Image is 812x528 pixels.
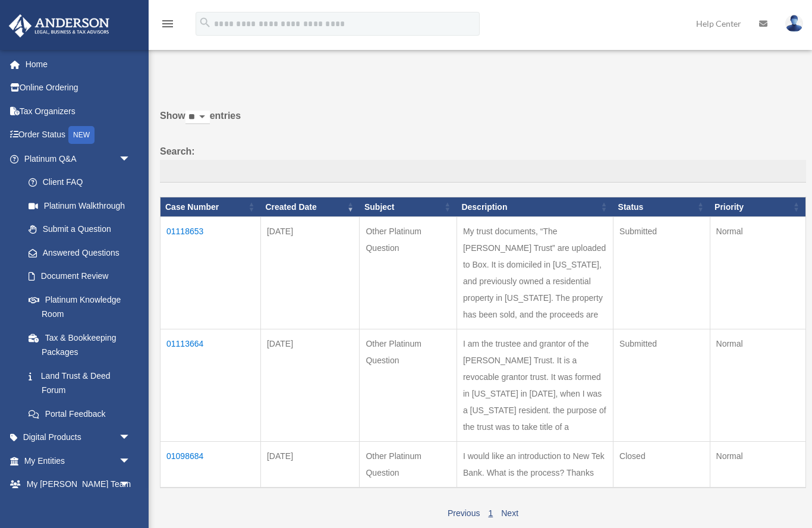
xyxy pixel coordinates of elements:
[710,217,805,329] td: Normal
[185,111,210,124] select: Showentries
[8,76,149,100] a: Online Ordering
[119,449,143,473] span: arrow_drop_down
[260,442,360,488] td: [DATE]
[17,402,143,426] a: Portal Feedback
[160,160,806,183] input: Search:
[17,265,143,288] a: Document Review
[199,16,212,29] i: search
[360,217,457,329] td: Other Platinum Question
[119,426,143,450] span: arrow_drop_down
[119,473,143,497] span: arrow_drop_down
[613,197,710,217] th: Status: activate to sort column ascending
[8,473,149,496] a: My [PERSON_NAME] Teamarrow_drop_down
[8,123,149,147] a: Order StatusNEW
[613,217,710,329] td: Submitted
[68,126,95,144] div: NEW
[8,426,149,450] a: Digital Productsarrow_drop_down
[8,449,149,473] a: My Entitiesarrow_drop_down
[17,218,143,241] a: Submit a Question
[457,217,613,329] td: My trust documents, “The [PERSON_NAME] Trust” are uploaded to Box. It is domiciled in [US_STATE],...
[260,217,360,329] td: [DATE]
[160,217,261,329] td: 01118653
[17,171,143,194] a: Client FAQ
[8,99,149,123] a: Tax Organizers
[785,15,803,32] img: User Pic
[360,442,457,488] td: Other Platinum Question
[501,508,518,518] a: Next
[160,197,261,217] th: Case Number: activate to sort column ascending
[360,329,457,442] td: Other Platinum Question
[710,442,805,488] td: Normal
[160,442,261,488] td: 01098684
[260,329,360,442] td: [DATE]
[457,329,613,442] td: I am the trustee and grantor of the [PERSON_NAME] Trust. It is a revocable grantor trust. It was ...
[710,197,805,217] th: Priority: activate to sort column ascending
[360,197,457,217] th: Subject: activate to sort column ascending
[17,326,143,364] a: Tax & Bookkeeping Packages
[5,14,113,37] img: Anderson Advisors Platinum Portal
[710,329,805,442] td: Normal
[160,143,806,183] label: Search:
[119,147,143,171] span: arrow_drop_down
[613,442,710,488] td: Closed
[613,329,710,442] td: Submitted
[488,508,493,518] a: 1
[448,508,480,518] a: Previous
[160,21,175,31] a: menu
[8,147,143,171] a: Platinum Q&Aarrow_drop_down
[17,241,137,265] a: Answered Questions
[260,197,360,217] th: Created Date: activate to sort column ascending
[457,442,613,488] td: I would like an introduction to New Tek Bank. What is the process? Thanks
[17,364,143,402] a: Land Trust & Deed Forum
[457,197,613,217] th: Description: activate to sort column ascending
[8,52,149,76] a: Home
[160,17,175,31] i: menu
[160,108,806,136] label: Show entries
[17,288,143,326] a: Platinum Knowledge Room
[160,329,261,442] td: 01113664
[17,194,143,218] a: Platinum Walkthrough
